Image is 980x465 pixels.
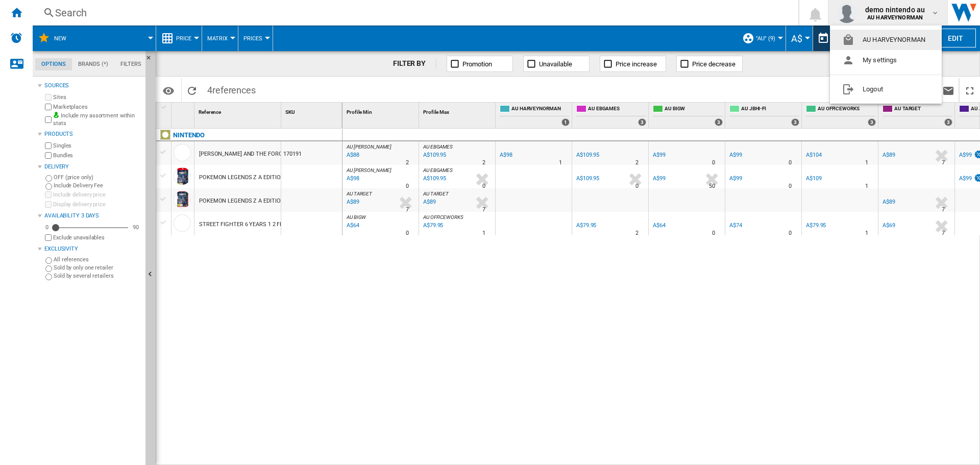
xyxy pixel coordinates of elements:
button: AU HARVEYNORMAN [830,30,942,50]
button: Logout [830,79,942,100]
button: My settings [830,50,942,70]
